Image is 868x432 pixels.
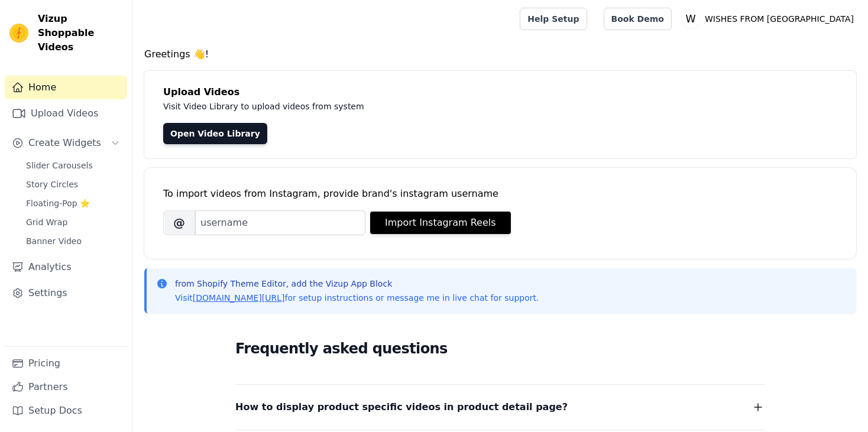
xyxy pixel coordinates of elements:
[9,24,28,43] img: Vizup
[19,214,127,230] a: Grid Wrap
[28,136,101,150] span: Create Widgets
[5,281,127,305] a: Settings
[26,178,78,190] span: Story Circles
[175,292,539,304] p: Visit for setup instructions or message me in live chat for support.
[19,157,127,174] a: Slider Carousels
[5,102,127,125] a: Upload Videos
[195,210,365,235] input: username
[19,233,127,249] a: Banner Video
[163,210,195,235] span: @
[5,352,127,375] a: Pricing
[38,12,122,54] span: Vizup Shoppable Videos
[163,85,837,99] h4: Upload Videos
[681,8,859,30] button: W WISHES FROM [GEOGRAPHIC_DATA]
[26,160,93,171] span: Slider Carousels
[5,76,127,99] a: Home
[19,176,127,193] a: Story Circles
[163,99,693,113] p: Visit Video Library to upload videos from system
[604,8,672,30] a: Book Demo
[370,212,511,234] button: Import Instagram Reels
[685,13,695,25] text: W
[163,123,267,144] a: Open Video Library
[5,399,127,423] a: Setup Docs
[26,216,67,228] span: Grid Wrap
[700,8,859,30] p: WISHES FROM [GEOGRAPHIC_DATA]
[19,195,127,212] a: Floating-Pop ⭐
[235,399,765,415] button: How to display product specific videos in product detail page?
[5,131,127,155] button: Create Widgets
[144,47,856,61] h4: Greetings 👋!
[26,235,82,247] span: Banner Video
[26,197,90,209] span: Floating-Pop ⭐
[5,375,127,399] a: Partners
[235,337,765,360] h2: Frequently asked questions
[175,278,539,290] p: from Shopify Theme Editor, add the Vizup App Block
[235,399,568,415] span: How to display product specific videos in product detail page?
[163,187,837,201] div: To import videos from Instagram, provide brand's instagram username
[5,255,127,279] a: Analytics
[520,8,587,30] a: Help Setup
[193,293,285,303] a: [DOMAIN_NAME][URL]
